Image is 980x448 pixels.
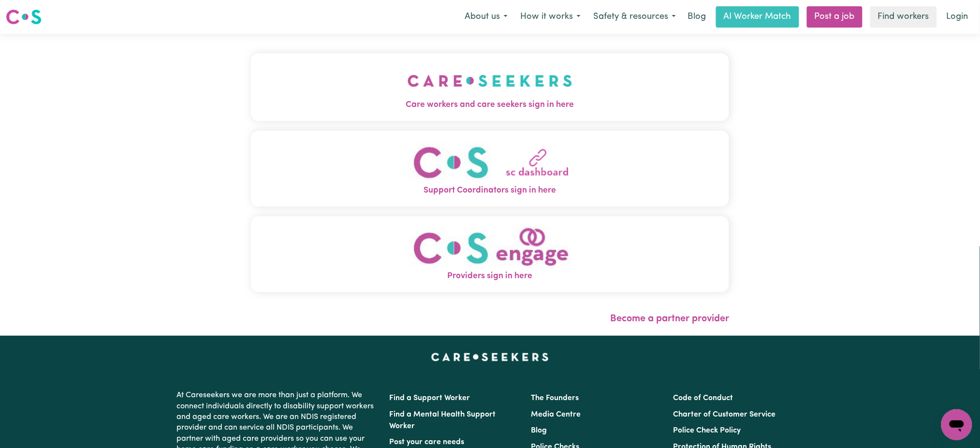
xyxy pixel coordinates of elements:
button: Care workers and care seekers sign in here [251,53,730,121]
a: Find a Support Worker [390,394,470,402]
a: Find workers [870,6,937,28]
a: The Founders [531,394,579,402]
a: Become a partner provider [610,314,729,324]
button: Safety & resources [587,7,682,27]
span: Care workers and care seekers sign in here [251,99,730,111]
button: About us [458,7,514,27]
a: Login [941,6,974,28]
a: Blog [531,427,547,434]
iframe: Button to launch messaging window [941,409,972,440]
button: How it works [514,7,587,27]
a: Post a job [807,6,863,28]
a: Code of Conduct [673,394,733,402]
a: Careseekers logo [6,6,42,28]
span: Providers sign in here [251,270,730,283]
button: Providers sign in here [251,216,730,292]
a: Blog [682,6,712,28]
a: AI Worker Match [716,6,799,28]
a: Find a Mental Health Support Worker [390,411,496,430]
img: Careseekers logo [6,8,42,26]
span: Support Coordinators sign in here [251,184,730,197]
a: Media Centre [531,411,581,418]
a: Post your care needs [390,438,465,446]
a: Charter of Customer Service [673,411,775,418]
a: Police Check Policy [673,427,741,434]
a: Careseekers home page [431,353,549,361]
button: Support Coordinators sign in here [251,131,730,207]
